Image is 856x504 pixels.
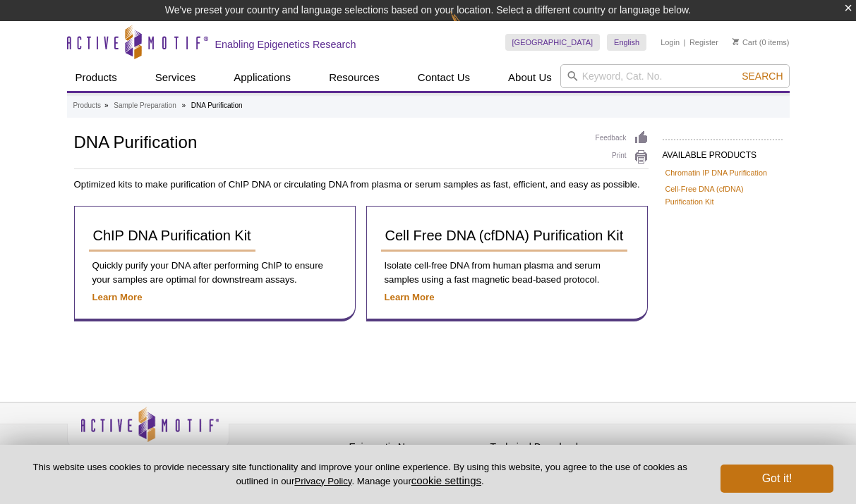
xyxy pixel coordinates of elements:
a: Learn More [385,292,435,302]
img: Active Motif, [67,402,229,460]
a: Contact Us [409,64,478,91]
li: DNA Purification [191,102,243,109]
a: Cell-Free DNA (cfDNA) Purification Kit [665,183,780,208]
a: Products [73,99,101,112]
img: Your Cart [733,38,739,45]
a: Privacy Policy [236,439,291,460]
table: Click to Verify - This site chose Symantec SSL for secure e-commerce and confidential communicati... [632,427,737,458]
a: Cell Free DNA (cfDNA) Purification Kit [381,221,628,252]
p: This website uses cookies to provide necessary site functionality and improve your online experie... [23,461,697,488]
button: Search [737,70,787,82]
a: Print [596,149,649,165]
a: About Us [500,64,560,91]
li: » [104,102,109,109]
a: Resources [320,64,388,91]
a: [GEOGRAPHIC_DATA] [505,34,601,51]
a: Feedback [596,130,649,146]
span: ChIP DNA Purification Kit [93,228,251,243]
p: Optimized kits to make purification of ChIP DNA or circulating DNA from plasma or serum samples a... [74,178,649,192]
a: Products [67,64,126,91]
a: Privacy Policy [294,476,351,486]
a: Sample Preparation [114,99,176,112]
a: Login [661,37,680,47]
li: | [684,34,686,51]
li: (0 items) [733,34,790,51]
a: Register [689,37,718,47]
a: Cart [733,37,757,47]
a: Applications [225,64,299,91]
a: Chromatin IP DNA Purification [665,166,767,179]
a: ChIP DNA Purification Kit [89,221,255,252]
a: Services [147,64,205,91]
h2: Enabling Epigenetics Research [215,38,356,51]
span: Cell Free DNA (cfDNA) Purification Kit [385,228,624,243]
h1: DNA Purification [74,130,581,152]
span: Search [742,70,783,82]
button: cookie settings [411,474,481,486]
button: Got it! [721,465,833,493]
h4: Epigenetic News [349,441,483,453]
p: Quickly purify your DNA after performing ChIP to ensure your samples are optimal for downstream a... [89,259,341,287]
h2: AVAILABLE PRODUCTS [663,139,783,164]
li: » [181,102,186,109]
p: Isolate cell-free DNA from human plasma and serum samples using a fast magnetic bead-based protocol. [381,259,633,287]
a: Learn More [92,292,143,302]
h4: Technical Downloads [490,441,625,453]
img: Change Here [450,11,488,44]
input: Keyword, Cat. No. [560,64,790,88]
a: English [607,34,646,51]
